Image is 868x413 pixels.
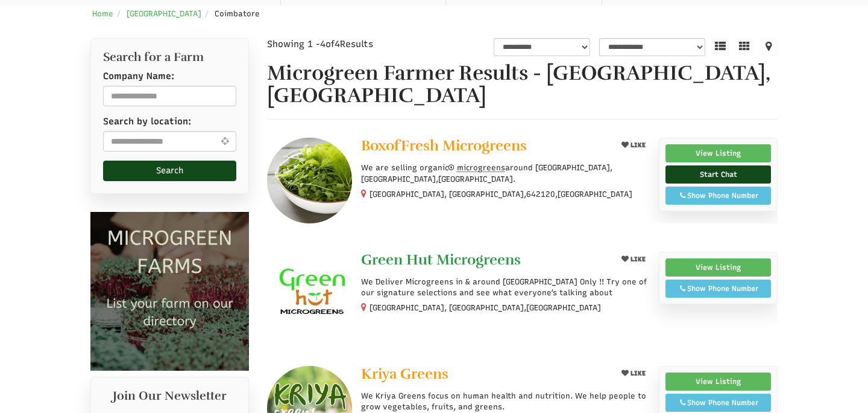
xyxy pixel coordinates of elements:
[361,162,650,184] p: We are selling organic around [GEOGRAPHIC_DATA],[GEOGRAPHIC_DATA],[GEOGRAPHIC_DATA].
[103,70,174,83] label: Company Name:
[526,303,601,313] span: [GEOGRAPHIC_DATA]
[361,252,608,271] a: Green Hut Microgreens
[494,38,591,56] select: overall_rating_filter-1
[617,366,650,381] button: LIKE
[92,9,113,18] a: Home
[361,365,448,383] span: Kriya Greens
[267,38,437,51] div: Showing 1 - of Results
[267,138,352,223] img: BoxofFresh Microgreens
[103,51,236,64] h2: Search for a Farm
[361,136,527,155] span: BoxofFresh Microgreens
[218,136,232,146] i: Use Current Location
[361,251,521,269] span: Green Hut Microgreens
[629,370,646,377] span: LIKE
[215,9,260,18] span: Coimbatore
[665,373,771,391] a: View Listing
[617,252,650,267] button: LIKE
[672,190,764,201] div: Show Phone Number
[361,391,650,412] p: We Kriya Greens focus on human health and nutrition. We help people to grow vegetables, fruits, a...
[103,115,191,128] label: Search by location:
[599,38,705,56] select: sortbox-1
[526,189,555,200] span: 642120
[672,397,764,408] div: Show Phone Number
[267,252,352,337] img: Green Hut Microgreens
[617,138,650,153] button: LIKE
[457,163,505,172] span: microgreens
[90,212,249,371] img: Microgreen Farms list your microgreen farm today
[629,255,646,263] span: LIKE
[665,165,771,184] a: Start Chat
[370,303,601,312] small: [GEOGRAPHIC_DATA], [GEOGRAPHIC_DATA],
[267,62,778,107] h1: Microgreen Farmer Results - [GEOGRAPHIC_DATA], [GEOGRAPHIC_DATA]
[103,161,236,181] button: Search
[103,389,236,409] h2: Join Our Newsletter
[370,190,632,199] small: [GEOGRAPHIC_DATA], [GEOGRAPHIC_DATA], ,
[361,138,608,156] a: BoxofFresh Microgreens
[361,277,650,298] p: We Deliver Microgreens in & around [GEOGRAPHIC_DATA] Only !! Try one of our signature selections ...
[335,39,340,50] span: 4
[320,39,325,50] span: 4
[665,144,771,162] a: View Listing
[665,258,771,277] a: View Listing
[127,9,201,18] a: [GEOGRAPHIC_DATA]
[448,163,506,172] a: microgreens
[672,283,764,294] div: Show Phone Number
[629,141,646,149] span: LIKE
[361,366,608,385] a: Kriya Greens
[558,189,632,200] span: [GEOGRAPHIC_DATA]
